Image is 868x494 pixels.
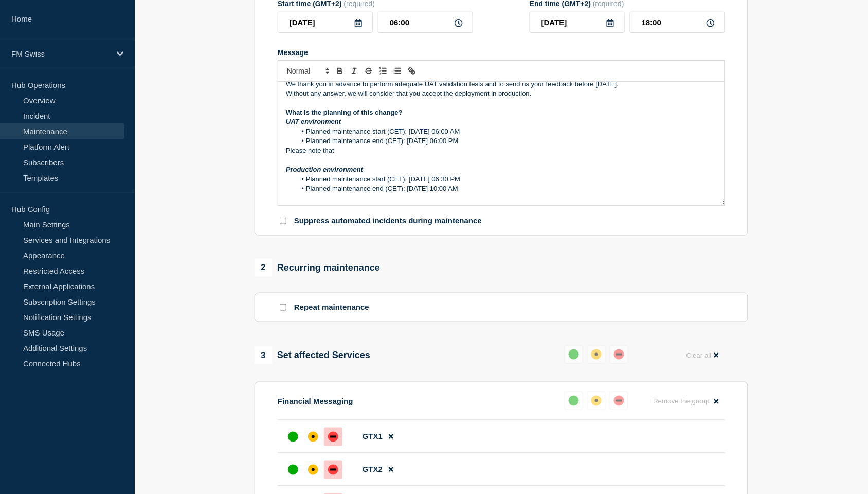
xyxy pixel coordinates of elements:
[308,465,318,475] div: affected
[294,216,482,226] p: Suppress automated incidents during maintenance
[328,465,338,475] div: down
[653,398,710,405] span: Remove the group
[286,80,717,89] p: We thank you in advance to perform adequate UAT validation tests and to send us your feedback bef...
[537,204,602,211] a: Customer Care Portal
[390,65,405,77] button: Toggle bulleted list
[296,136,717,146] li: Planned maintenance end (CET): [DATE] 06:00 PM
[405,65,419,77] button: Toggle link
[378,12,473,33] input: HH:MM
[296,184,717,193] li: Planned maintenance end (CET): [DATE] 10:00 AM
[680,345,725,365] button: Clear all
[296,127,717,136] li: Planned maintenance start (CET): [DATE] 06:00 AM
[286,146,717,155] p: Please note that
[255,347,272,364] span: 3
[294,303,369,312] p: Repeat maintenance
[610,392,628,410] button: down
[569,349,579,360] div: up
[363,465,383,474] span: GTX2
[587,392,606,410] button: affected
[530,12,625,33] input: YYYY-MM-DD
[278,397,353,406] p: Financial Messaging
[647,392,725,412] button: Remove the group
[278,48,725,57] div: Message
[286,109,403,116] strong: What is the planning of this change?
[591,396,602,406] div: affected
[278,12,373,33] input: YYYY-MM-DD
[282,65,333,77] span: Font size
[630,12,725,33] input: HH:MM
[286,89,717,98] p: Without any answer, we will consider that you accept the deployment in production.
[569,396,579,406] div: up
[614,396,624,406] div: down
[308,432,318,442] div: affected
[288,465,298,475] div: up
[361,65,376,77] button: Toggle strikethrough text
[255,259,272,276] span: 2
[11,49,110,58] p: FM Swiss
[255,259,380,276] div: Recurring maintenance
[614,349,624,360] div: down
[280,218,286,224] input: Suppress automated incidents during maintenance
[286,166,363,173] em: Production environment
[376,65,390,77] button: Toggle ordered list
[328,432,338,442] div: down
[363,432,383,441] span: GTX1
[286,118,341,126] em: UAT environment
[278,82,725,205] div: Message
[288,432,298,442] div: up
[587,345,606,364] button: affected
[565,345,583,364] button: up
[286,203,717,213] p: Please do not respond to this email. In case of question, please submit a ticket to our
[280,304,286,311] input: Repeat maintenance
[296,174,717,184] li: Planned maintenance start (CET): [DATE] 06:30 PM
[591,349,602,360] div: affected
[610,345,628,364] button: down
[333,65,347,77] button: Toggle bold text
[347,65,361,77] button: Toggle italic text
[255,347,370,364] div: Set affected Services
[565,392,583,410] button: up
